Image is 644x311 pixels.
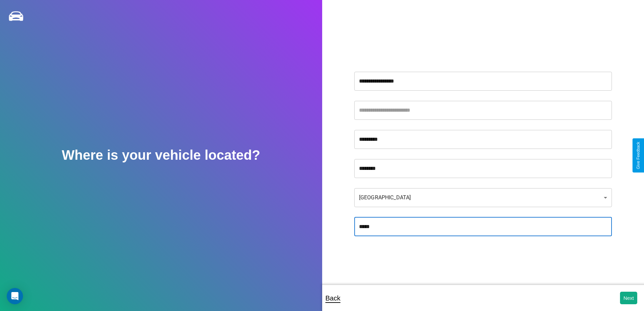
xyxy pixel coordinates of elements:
[7,288,23,304] div: Open Intercom Messenger
[620,292,637,304] button: Next
[636,142,641,169] div: Give Feedback
[62,148,260,163] h2: Where is your vehicle located?
[326,292,340,304] p: Back
[354,188,612,207] div: [GEOGRAPHIC_DATA]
